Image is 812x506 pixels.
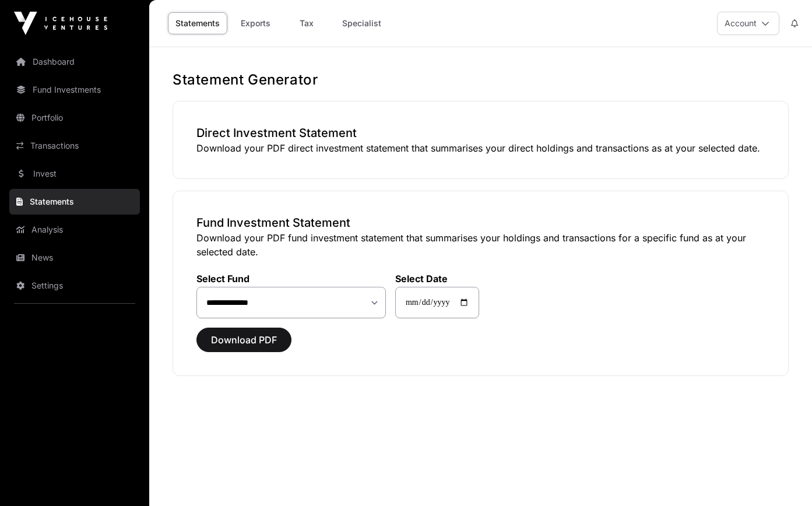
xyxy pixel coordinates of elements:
a: Tax [283,12,330,34]
a: Invest [9,161,140,187]
a: Statements [168,12,227,34]
img: Icehouse Ventures Logo [14,12,107,35]
a: News [9,245,140,270]
a: Statements [9,189,140,215]
a: Download PDF [196,339,291,351]
a: Analysis [9,217,140,243]
iframe: Chat Widget [754,450,812,506]
a: Fund Investments [9,77,140,103]
a: Transactions [9,133,140,159]
h3: Fund Investment Statement [196,215,765,231]
a: Portfolio [9,105,140,131]
button: Download PDF [196,328,291,352]
a: Settings [9,273,140,298]
a: Exports [232,12,279,34]
p: Download your PDF fund investment statement that summarises your holdings and transactions for a ... [196,231,765,259]
a: Specialist [335,12,389,34]
span: Download PDF [211,333,277,347]
h3: Direct Investment Statement [196,125,765,141]
label: Select Date [395,273,479,284]
a: Dashboard [9,49,140,75]
p: Download your PDF direct investment statement that summarises your direct holdings and transactio... [196,141,765,155]
label: Select Fund [196,273,386,284]
button: Account [717,12,779,35]
h1: Statement Generator [173,71,789,89]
